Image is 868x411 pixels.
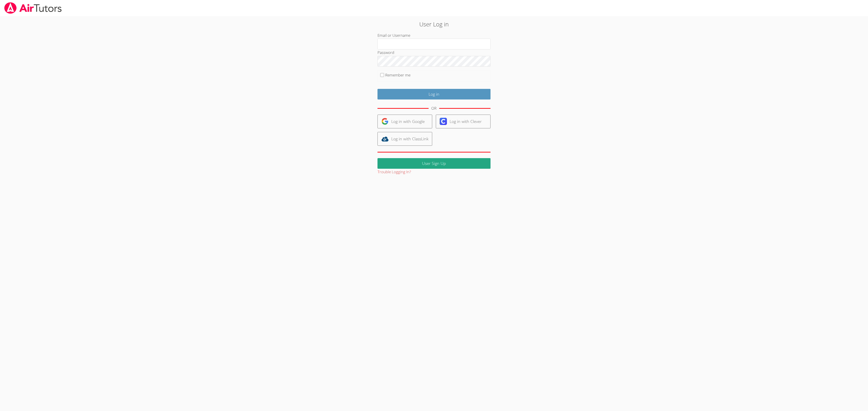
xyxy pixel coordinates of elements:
[377,169,411,175] button: Trouble Logging In?
[377,158,491,169] a: User Sign Up
[4,2,62,14] img: airtutors_banner-c4298cdbf04f3fff15de1276eac7730deb9818008684d7c2e4769d2f7ddbe033.png
[200,20,668,28] h2: User Log in
[431,105,436,112] div: OR
[381,118,389,125] img: google-logo-50288ca7cdecda66e5e0955fdab243c47b7ad437acaf1139b6f446037453330a.svg
[377,115,432,128] a: Log in with Google
[381,135,389,143] img: classlink-logo-d6bb404cc1216ec64c9a2012d9dc4662098be43eaf13dc465df04b49fa7ab582.svg
[377,132,432,146] a: Log in with ClassLink
[436,115,491,128] a: Log in with Clever
[377,89,491,99] input: Log in
[377,33,410,38] label: Email or Username
[377,50,394,55] label: Password
[440,118,447,125] img: clever-logo-6eab21bc6e7a338710f1a6ff85c0baf02591cd810cc4098c63d3a4b26e2feb20.svg
[385,72,410,78] label: Remember me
